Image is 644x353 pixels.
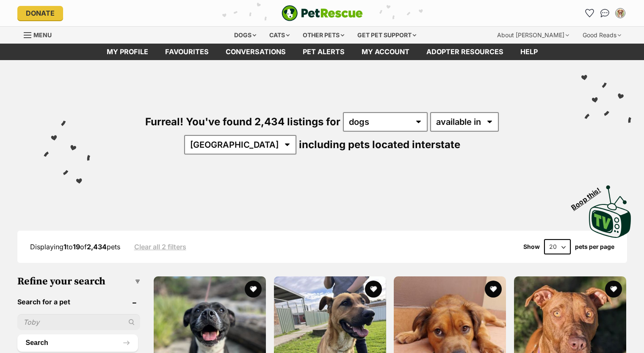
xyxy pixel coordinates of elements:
[614,6,627,20] button: My account
[73,243,80,251] strong: 19
[17,276,141,287] h3: Refine your search
[24,27,58,42] a: Menu
[33,31,52,39] span: Menu
[282,5,363,21] a: PetRescue
[98,44,157,60] a: My profile
[485,281,502,298] button: favourite
[605,281,622,298] button: favourite
[589,178,631,240] a: Boop this!
[491,27,575,44] div: About [PERSON_NAME]
[282,5,363,21] img: logo-e224e6f780fb5917bec1dbf3a21bbac754714ae5b6737aabdf751b685950b380.svg
[297,27,350,44] div: Other pets
[245,281,262,298] button: favourite
[30,243,120,251] span: Displaying to of pets
[294,44,353,60] a: Pet alerts
[575,243,614,250] label: pets per page
[17,314,141,330] input: Toby
[570,181,609,211] span: Boop this!
[577,27,627,44] div: Good Reads
[145,116,340,128] span: Furreal! You've found 2,434 listings for
[17,6,63,20] a: Donate
[583,6,627,20] ul: Account quick links
[523,243,540,250] span: Show
[512,44,546,60] a: Help
[263,27,296,44] div: Cats
[589,185,631,238] img: PetRescue TV logo
[17,298,141,306] header: Search for a pet
[600,9,609,17] img: chat-41dd97257d64d25036548639549fe6c8038ab92f7586957e7f3b1b290dea8141.svg
[87,243,107,251] strong: 2,434
[351,27,422,44] div: Get pet support
[228,27,262,44] div: Dogs
[134,243,186,251] a: Clear all 2 filters
[299,138,460,151] span: including pets located interstate
[598,6,612,20] a: Conversations
[353,44,418,60] a: My account
[157,44,217,60] a: Favourites
[616,9,625,17] img: Sophia ROMERO profile pic
[17,334,138,351] button: Search
[217,44,294,60] a: conversations
[583,6,597,20] a: Favourites
[365,281,381,298] button: favourite
[64,243,66,251] strong: 1
[418,44,512,60] a: Adopter resources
